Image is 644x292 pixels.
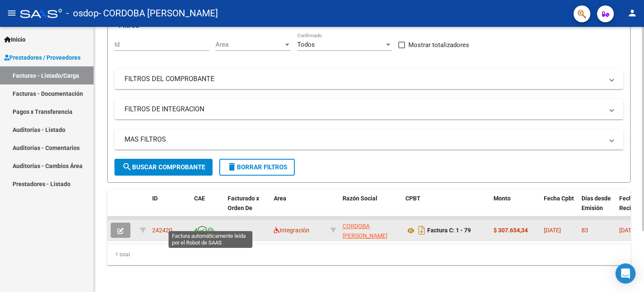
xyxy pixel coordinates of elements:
[114,69,623,89] mat-expansion-panel-header: FILTROS DEL COMPROBANTE
[339,189,402,226] datatable-header-cell: Razón Social
[4,53,80,62] span: Prestadores / Proveedores
[582,227,588,234] span: 83
[544,195,574,202] span: Fecha Cpbt
[191,189,224,226] datatable-header-cell: CAE
[227,163,287,171] span: Borrar Filtros
[107,244,631,265] div: 1 total
[427,227,471,234] strong: Factura C: 1 - 79
[402,189,490,226] datatable-header-cell: CPBT
[493,195,511,202] span: Monto
[416,224,427,237] i: Descargar documento
[99,4,218,23] span: - CORDOBA [PERSON_NAME]
[122,163,205,171] span: Buscar Comprobante
[578,189,616,226] datatable-header-cell: Días desde Emisión
[343,223,387,239] span: CORDOBA [PERSON_NAME]
[66,4,99,23] span: - osdop
[274,227,309,234] span: Integración
[224,189,270,226] datatable-header-cell: Facturado x Orden De
[582,195,611,211] span: Días desde Emisión
[297,41,315,48] span: Todos
[4,35,26,44] span: Inicio
[219,159,295,176] button: Borrar Filtros
[114,159,213,176] button: Buscar Comprobante
[493,227,528,234] strong: $ 307.654,34
[125,105,603,114] mat-panel-title: FILTROS DE INTEGRACION
[270,189,327,226] datatable-header-cell: Area
[7,8,17,18] mat-icon: menu
[615,263,636,284] div: Open Intercom Messenger
[194,195,205,202] span: CAE
[619,227,636,234] span: [DATE]
[216,41,283,48] span: Area
[152,227,172,234] span: 242420
[122,162,132,172] mat-icon: search
[152,195,158,202] span: ID
[490,189,540,226] datatable-header-cell: Monto
[619,195,643,211] span: Fecha Recibido
[405,195,421,202] span: CPBT
[544,227,561,234] span: [DATE]
[627,8,637,18] mat-icon: person
[540,189,578,226] datatable-header-cell: Fecha Cpbt
[149,189,191,226] datatable-header-cell: ID
[343,195,377,202] span: Razón Social
[343,221,399,239] div: 27338249271
[125,135,603,144] mat-panel-title: MAS FILTROS
[114,129,623,150] mat-expansion-panel-header: MAS FILTROS
[227,162,237,172] mat-icon: delete
[274,195,286,202] span: Area
[125,74,603,84] mat-panel-title: FILTROS DEL COMPROBANTE
[408,40,469,50] span: Mostrar totalizadores
[114,99,623,119] mat-expansion-panel-header: FILTROS DE INTEGRACION
[228,195,259,211] span: Facturado x Orden De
